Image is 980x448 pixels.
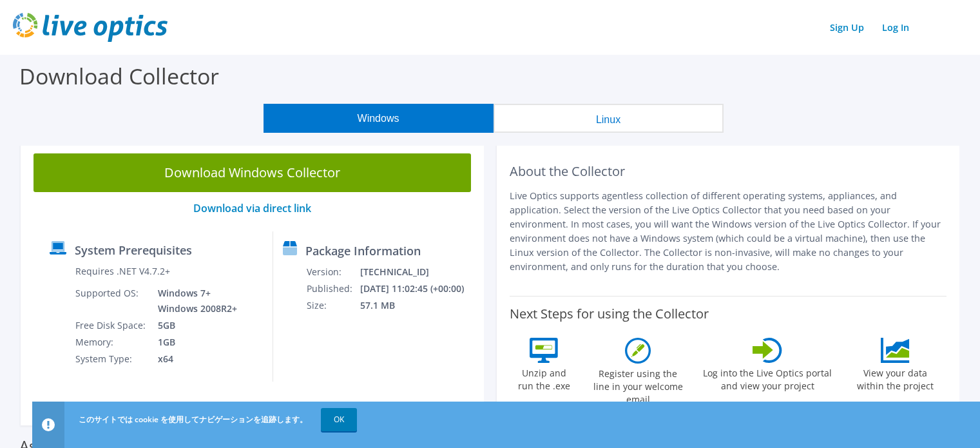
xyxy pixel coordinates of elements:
td: Windows 7+ Windows 2008R2+ [148,285,240,317]
h2: About the Collector [510,164,947,179]
label: Next Steps for using the Collector [510,306,709,322]
td: 5GB [148,317,240,334]
label: Package Information [305,244,421,257]
a: Sign Up [823,18,870,37]
label: Register using the line in your welcome email [590,364,686,406]
label: View your data within the project [849,363,941,393]
td: [DATE] 11:02:45 (+00:00) [360,280,478,297]
label: Requires .NET V4.7.2+ [75,265,170,278]
td: 1GB [148,334,240,351]
td: x64 [148,351,240,367]
td: Version: [306,264,359,280]
a: Log In [876,18,916,37]
label: System Prerequisites [75,244,192,257]
a: Download via direct link [193,201,311,215]
td: Size: [306,297,359,314]
td: Supported OS: [75,285,148,317]
td: System Type: [75,351,148,367]
button: Windows [264,104,494,133]
td: 57.1 MB [360,297,478,314]
a: Download Windows Collector [34,153,471,192]
td: Published: [306,280,359,297]
span: このサイトでは cookie を使用してナビゲーションを追跡します。 [79,414,307,425]
td: Memory: [75,334,148,351]
td: Free Disk Space: [75,317,148,334]
label: Download Collector [19,61,219,91]
label: Log into the Live Optics portal and view your project [702,363,832,393]
td: [TECHNICAL_ID] [360,264,478,280]
p: Live Optics supports agentless collection of different operating systems, appliances, and applica... [510,189,947,274]
button: Linux [494,104,724,133]
img: live_optics_svg.svg [13,13,168,42]
label: Unzip and run the .exe [514,363,573,393]
a: OK [321,408,357,431]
